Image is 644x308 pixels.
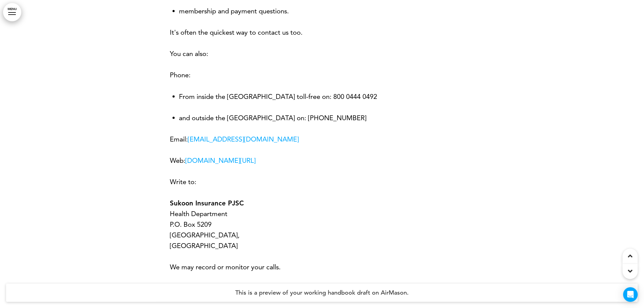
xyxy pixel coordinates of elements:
[179,91,474,102] li: From inside the [GEOGRAPHIC_DATA] toll-free on: 800 0444 0492
[185,156,256,165] a: [DOMAIN_NAME][URL]
[6,284,638,302] h4: This is a preview of your working handbook draft on AirMason.
[170,199,244,207] strong: Sukoon Insurance PJSC
[170,177,474,187] p: Write to:
[170,262,474,273] p: We may record or monitor your calls.
[170,198,474,251] p: Health Department P.O. Box 5209 [GEOGRAPHIC_DATA], [GEOGRAPHIC_DATA]
[170,134,474,145] p: Email:
[623,287,638,302] div: Open Intercom Messenger
[179,113,474,123] li: and outside the [GEOGRAPHIC_DATA] on: [PHONE_NUMBER]
[170,155,474,166] p: Web:
[179,6,474,16] li: membership and payment questions.
[170,27,474,38] p: It's often the quickest way to contact us too.
[170,48,474,59] p: You can also:
[170,70,474,80] p: Phone:
[188,135,299,143] a: [EMAIL_ADDRESS][DOMAIN_NAME]
[3,3,21,21] a: MENU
